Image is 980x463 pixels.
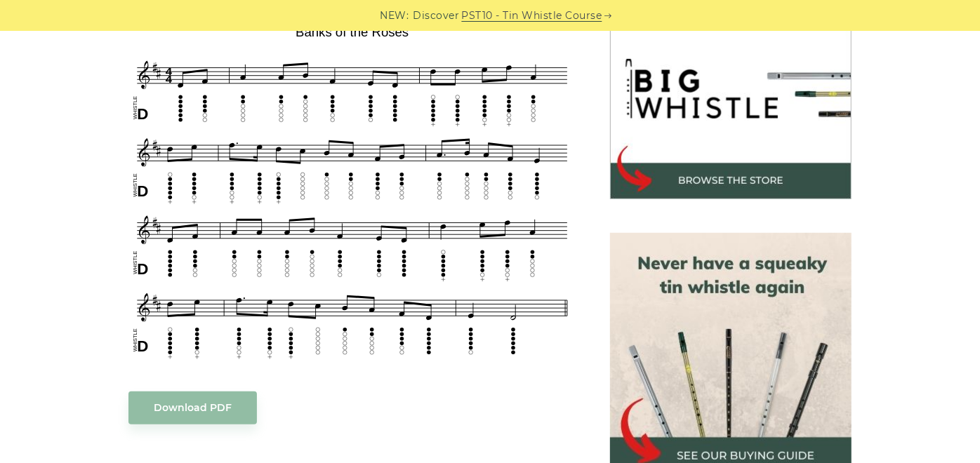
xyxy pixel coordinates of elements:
[462,8,602,24] a: PST10 - Tin Whistle Course
[380,8,409,24] span: NEW:
[413,8,460,24] span: Discover
[128,20,576,363] img: Banks of the Roses Tin Whistle Tab & Sheet Music
[128,391,257,424] a: Download PDF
